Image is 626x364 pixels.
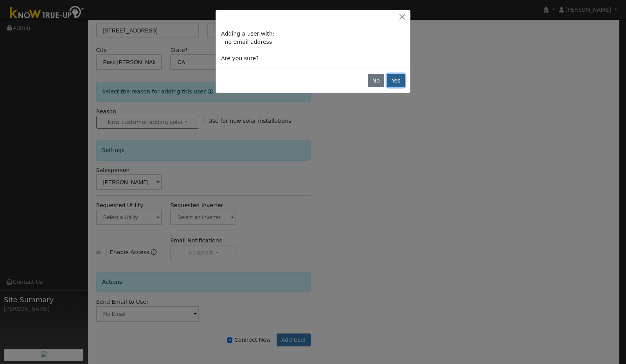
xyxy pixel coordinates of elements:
button: No [368,74,384,87]
button: Yes [387,74,405,87]
button: Close [397,13,408,21]
span: Are you sure? [221,55,259,61]
span: Adding a user with: [221,30,274,37]
span: - no email address [221,39,272,45]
